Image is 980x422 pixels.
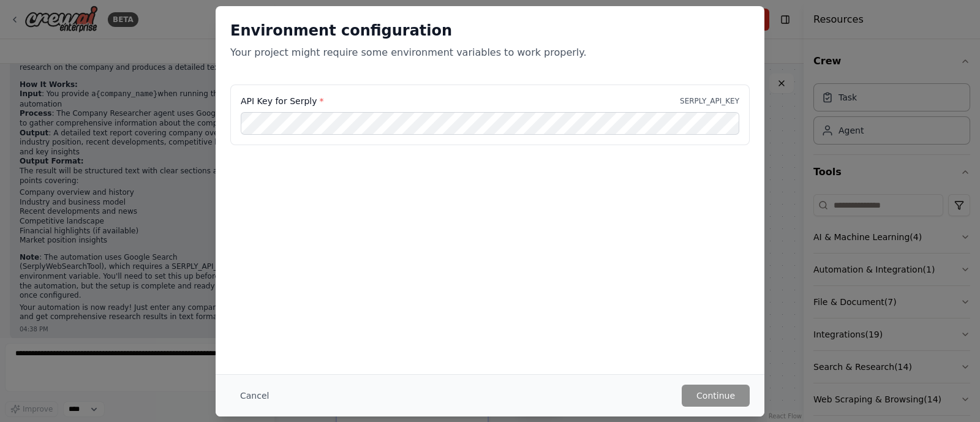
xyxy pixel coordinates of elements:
button: Continue [682,385,750,407]
p: SERPLY_API_KEY [680,96,739,106]
button: Cancel [230,385,279,407]
p: Your project might require some environment variables to work properly. [230,45,750,60]
h2: Environment configuration [230,21,750,40]
label: API Key for Serply [241,95,323,107]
